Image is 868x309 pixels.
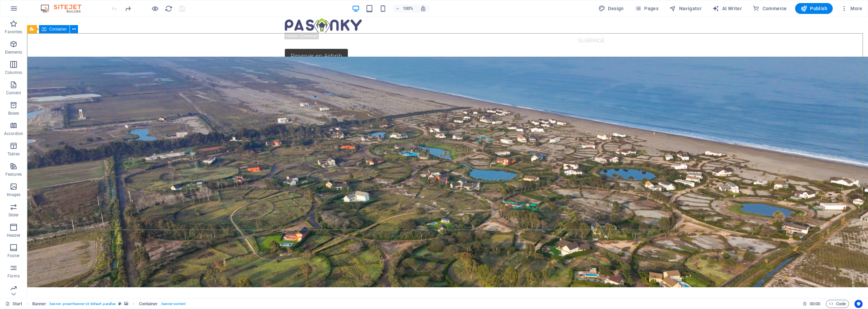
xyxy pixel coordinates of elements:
button: Pages [632,3,661,14]
p: Favorites [5,29,22,35]
p: Elements [5,50,22,55]
span: AI Writer [712,5,742,12]
span: Publish [801,5,827,12]
span: Click to select. Double-click to edit [32,300,46,308]
span: Design [598,5,624,12]
p: Accordion [4,131,23,136]
button: AI Writer [710,3,745,14]
a: Click to cancel selection. Double-click to open Pages [5,300,22,308]
span: . banner-content [160,300,185,308]
span: 00 00 [810,300,820,308]
p: Features [5,172,22,177]
button: reload [164,4,173,13]
button: Code [826,300,849,308]
i: Reload page [165,5,173,13]
div: Design (Ctrl+Alt+Y) [596,3,627,14]
img: Editor Logo [39,4,90,13]
button: Click here to leave preview mode and continue editing [151,4,159,13]
h6: Session time [803,300,821,308]
p: Header [7,233,20,238]
p: Images [7,192,21,197]
button: 100% [392,4,416,13]
span: Click to select. Double-click to edit [139,300,158,308]
span: Container [49,27,67,31]
button: redo [124,4,132,13]
button: Design [596,3,627,14]
span: More [841,5,862,12]
p: Columns [5,70,22,75]
span: Commerce [753,5,787,12]
nav: breadcrumb [32,300,185,308]
p: Slider [8,212,19,218]
i: Redo: Add element (Ctrl+Y, ⌘+Y) [124,5,132,13]
button: Publish [795,3,833,14]
p: Forms [7,273,20,279]
span: Code [829,300,846,308]
i: This element contains a background [124,302,128,306]
button: Navigator [667,3,704,14]
span: : [814,301,815,306]
button: Usercentrics [854,300,863,308]
p: Tables [7,151,20,157]
button: Commerce [750,3,790,14]
button: More [838,3,865,14]
p: Content [6,90,21,96]
p: Footer [7,253,20,258]
span: Navigator [669,5,702,12]
span: . banner .preset-banner-v3-default .parallax [49,300,116,308]
i: This element is a customizable preset [118,302,121,306]
h6: 100% [402,4,413,13]
p: Boxes [8,111,19,116]
span: Pages [635,5,658,12]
